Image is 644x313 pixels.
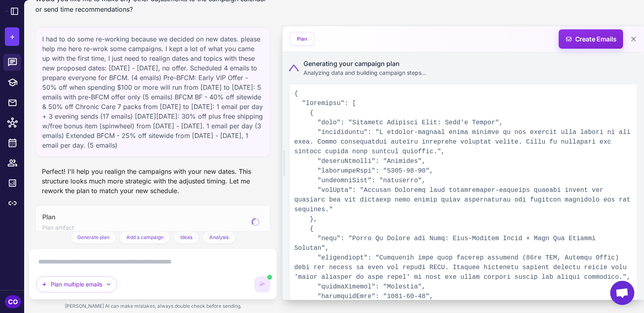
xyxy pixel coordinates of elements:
button: AI is generating content. You can keep typing but cannot send until it completes. [254,276,270,292]
button: Plan [291,33,314,45]
button: Add a campaign [120,231,170,244]
span: AI is generating content. You can still type but cannot send yet. [267,275,272,280]
span: Generate plan [77,234,109,241]
button: + [5,27,19,46]
button: Analysis [202,231,235,244]
button: Generate plan [70,231,116,244]
div: CO [5,295,21,308]
div: Generating your campaign plan [303,59,426,68]
div: [PERSON_NAME] AI can make mistakes, always double check before sending. [29,299,277,313]
span: Plan [42,212,55,222]
span: Analysis [209,234,229,241]
img: Raleon Logo [5,11,8,11]
div: I had to do some re-working because we decided on new dates. please help me here re-wrok some cam... [35,27,270,157]
button: Plan multiple emails [36,276,117,292]
button: View generated Plan [35,205,270,239]
span: Create Emails [556,29,626,49]
div: Open chat [610,281,634,305]
div: Perfect! I'll help you realign the campaigns with your new dates. This structure looks much more ... [35,163,270,199]
button: Ideas [173,231,199,244]
span: Ideas [180,234,192,241]
span: Add a campaign [126,234,163,241]
span: + [10,31,15,43]
svg: {/* Using primary purple for spinner */} [251,217,260,227]
span: Plan artifact [42,223,74,232]
button: Create Emails [559,29,623,49]
div: Analyzing data and building campaign steps... [303,68,426,77]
